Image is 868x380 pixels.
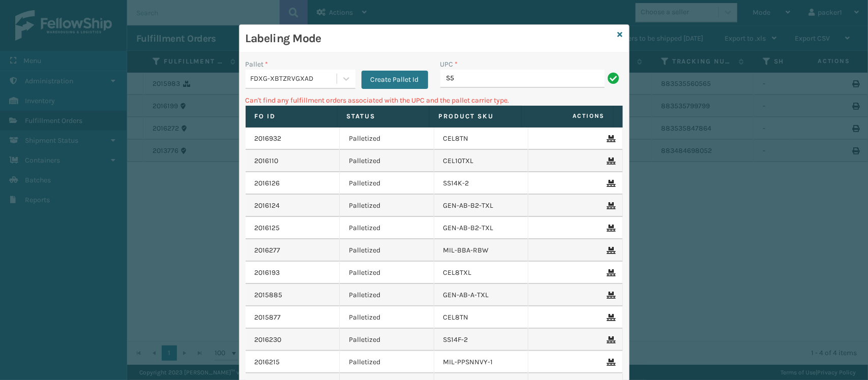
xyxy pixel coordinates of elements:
[340,262,434,284] td: Palletized
[340,172,434,195] td: Palletized
[255,290,283,300] a: 2015885
[607,359,613,366] i: Remove From Pallet
[434,284,529,306] td: GEN-AB-A-TXL
[439,112,512,121] label: Product SKU
[340,284,434,306] td: Palletized
[340,128,434,150] td: Palletized
[607,157,613,165] i: Remove From Pallet
[246,59,268,70] label: Pallet
[434,262,529,284] td: CEL8TXL
[607,202,613,209] i: Remove From Pallet
[255,134,282,144] a: 2016932
[434,195,529,217] td: GEN-AB-B2-TXL
[340,351,434,373] td: Palletized
[255,178,280,188] a: 2016126
[434,128,529,150] td: CEL8TN
[607,314,613,321] i: Remove From Pallet
[434,150,529,172] td: CEL10TXL
[340,217,434,239] td: Palletized
[607,225,613,232] i: Remove From Pallet
[347,112,420,121] label: Status
[340,150,434,172] td: Palletized
[525,108,611,124] span: Actions
[255,268,280,278] a: 2016193
[340,329,434,351] td: Palletized
[434,329,529,351] td: SS14F-2
[340,195,434,217] td: Palletized
[246,95,623,106] p: Can't find any fulfillment orders associated with the UPC and the pallet carrier type.
[255,201,280,211] a: 2016124
[255,112,328,121] label: Fo Id
[255,312,281,323] a: 2015877
[255,156,279,166] a: 2016110
[607,247,613,254] i: Remove From Pallet
[607,180,613,187] i: Remove From Pallet
[255,335,282,345] a: 2016230
[340,306,434,329] td: Palletized
[251,74,338,84] div: FDXG-XBTZRVGXAD
[255,245,281,256] a: 2016277
[362,71,428,89] button: Create Pallet Id
[246,31,614,46] h3: Labeling Mode
[255,357,280,367] a: 2016215
[607,135,613,142] i: Remove From Pallet
[434,217,529,239] td: GEN-AB-B2-TXL
[440,59,458,70] label: UPC
[607,292,613,299] i: Remove From Pallet
[607,269,613,276] i: Remove From Pallet
[434,306,529,329] td: CEL8TN
[255,223,280,233] a: 2016125
[434,172,529,195] td: SS14K-2
[340,239,434,262] td: Palletized
[607,336,613,343] i: Remove From Pallet
[434,351,529,373] td: MIL-PPSNNVY-1
[434,239,529,262] td: MIL-BBA-RBW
